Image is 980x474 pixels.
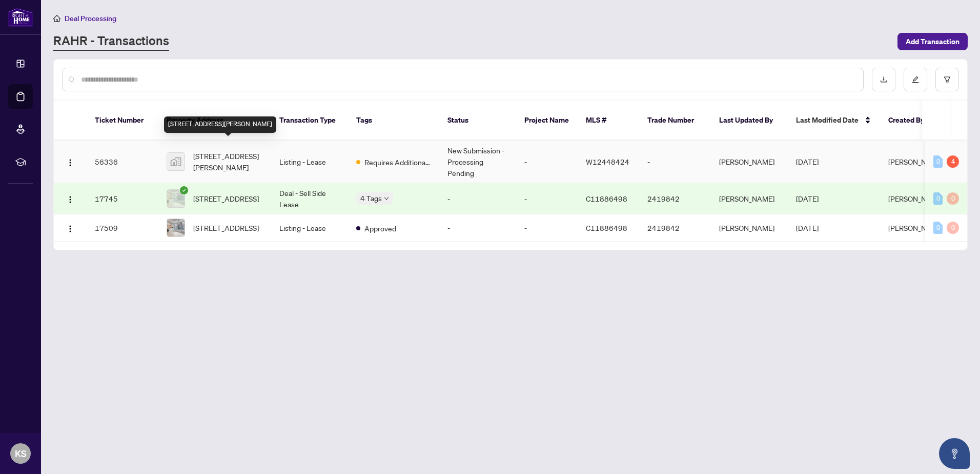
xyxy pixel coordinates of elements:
[167,190,185,207] img: thumbnail-img
[87,214,158,242] td: 17509
[360,192,382,204] span: 4 Tags
[87,141,158,183] td: 56336
[788,101,880,141] th: Last Modified Date
[66,225,74,233] img: Logo
[711,101,788,141] th: Last Updated By
[62,153,78,170] button: Logo
[180,186,188,194] span: check-circle
[348,101,439,141] th: Tags
[193,150,263,173] span: [STREET_ADDRESS][PERSON_NAME]
[66,195,74,204] img: Logo
[15,446,27,461] span: KS
[193,193,259,204] span: [STREET_ADDRESS]
[167,153,185,170] img: thumbnail-img
[164,116,276,133] div: [STREET_ADDRESS][PERSON_NAME]
[933,192,943,205] div: 0
[939,438,970,469] button: Open asap
[639,214,711,242] td: 2419842
[65,14,116,23] span: Deal Processing
[947,155,959,168] div: 4
[87,101,158,141] th: Ticket Number
[439,214,516,242] td: -
[933,222,943,234] div: 0
[62,190,78,207] button: Logo
[53,32,169,51] a: RAHR - Transactions
[912,76,919,83] span: edit
[872,68,895,91] button: download
[935,68,959,91] button: filter
[271,141,348,183] td: Listing - Lease
[158,101,271,141] th: Property Address
[888,157,944,166] span: [PERSON_NAME]
[639,183,711,214] td: 2419842
[364,223,396,234] span: Approved
[516,101,578,141] th: Project Name
[516,183,578,214] td: -
[439,101,516,141] th: Status
[586,194,627,203] span: C11886498
[271,183,348,214] td: Deal - Sell Side Lease
[711,183,788,214] td: [PERSON_NAME]
[947,192,959,205] div: 0
[516,214,578,242] td: -
[639,141,711,183] td: -
[897,33,968,50] button: Add Transaction
[364,156,431,168] span: Requires Additional Docs
[53,15,60,22] span: home
[193,222,259,233] span: [STREET_ADDRESS]
[906,33,959,50] span: Add Transaction
[904,68,927,91] button: edit
[880,101,942,141] th: Created By
[586,157,629,166] span: W12448424
[516,141,578,183] td: -
[933,155,943,168] div: 0
[87,183,158,214] td: 17745
[384,196,389,201] span: down
[711,214,788,242] td: [PERSON_NAME]
[888,194,944,203] span: [PERSON_NAME]
[271,101,348,141] th: Transaction Type
[62,220,78,236] button: Logo
[796,157,819,166] span: [DATE]
[66,159,74,167] img: Logo
[880,76,887,83] span: download
[578,101,639,141] th: MLS #
[796,194,819,203] span: [DATE]
[639,101,711,141] th: Trade Number
[888,223,944,232] span: [PERSON_NAME]
[796,114,859,126] span: Last Modified Date
[8,8,33,27] img: logo
[439,183,516,214] td: -
[271,214,348,242] td: Listing - Lease
[439,141,516,183] td: New Submission - Processing Pending
[586,223,627,232] span: C11886498
[947,222,959,234] div: 0
[711,141,788,183] td: [PERSON_NAME]
[167,219,185,236] img: thumbnail-img
[796,223,819,232] span: [DATE]
[944,76,951,83] span: filter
